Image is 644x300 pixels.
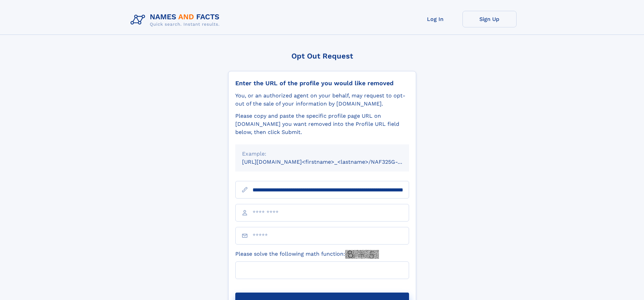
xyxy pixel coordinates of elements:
[462,11,517,27] a: Sign Up
[242,150,402,158] div: Example:
[235,92,409,108] div: You, or an authorized agent on your behalf, may request to opt-out of the sale of your informatio...
[242,159,422,165] small: [URL][DOMAIN_NAME]<firstname>_<lastname>/NAF325G-xxxxxxxx
[228,52,416,60] div: Opt Out Request
[128,11,225,29] img: Logo Names and Facts
[235,79,409,87] div: Enter the URL of the profile you would like removed
[235,250,379,259] label: Please solve the following math function:
[235,112,409,136] div: Please copy and paste the specific profile page URL on [DOMAIN_NAME] you want removed into the Pr...
[408,11,462,27] a: Log In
